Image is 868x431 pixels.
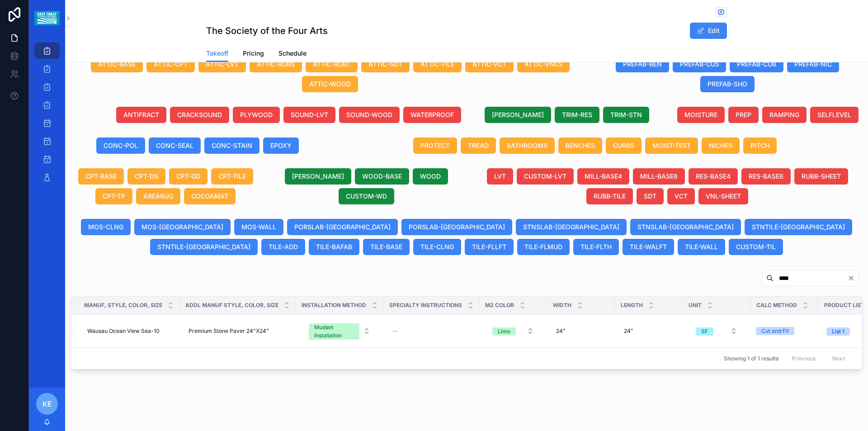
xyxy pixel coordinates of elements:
[606,137,642,154] button: CURBS
[191,192,228,201] span: COCOAMAT
[485,302,514,309] span: M2 Color
[243,45,264,63] a: Pricing
[517,239,570,255] button: TILE-FLMUD
[211,168,253,185] button: CPT-TILE
[413,239,461,255] button: TILE-CLNG
[817,110,851,119] span: SELFLEVEL
[263,137,299,154] button: EPOXY
[309,80,351,89] span: ATTIC-WOOD
[185,302,278,309] span: Addl Manuf Style, Color, Size
[42,398,52,409] span: KE
[729,239,783,255] button: CUSTOM-TIL
[103,192,125,201] span: CPT-TP
[368,60,402,69] span: ATTIC-SDT
[91,56,143,72] button: ATTIC-BASE
[313,60,350,69] span: ATTIC-RUBT
[745,219,852,235] button: STNTILE-[GEOGRAPHIC_DATA]
[566,141,595,150] span: BENCHES
[206,24,328,37] h1: The Society of the Four Arts
[698,188,748,204] button: VNL-SHEET
[468,141,489,150] span: TREAD
[270,141,292,150] span: EPOXY
[594,192,626,201] span: RUBB-TILE
[769,110,799,119] span: RAMPING
[487,168,513,185] button: LVT
[278,45,307,63] a: Schedule
[645,137,698,154] button: MOIST-TEST
[494,172,506,181] span: LVT
[206,60,239,69] span: ATTIC-LVT
[143,192,173,201] span: AREARUG
[524,60,562,69] span: ATTIC-VNLS
[706,192,741,201] span: VNL-SHEET
[794,60,832,69] span: PREFAB-NIC
[29,36,65,197] div: scrollable content
[741,168,791,185] button: RES-BASE6
[472,60,506,69] span: ATTIC-VCT
[630,219,741,235] button: STNSLAB-[GEOGRAPHIC_DATA]
[633,168,685,185] button: MILL-BASE6
[346,110,392,119] span: SOUND-WOOD
[278,49,307,58] span: Schedule
[624,327,633,335] span: 24"
[736,242,776,251] span: CUSTOM-TIL
[680,60,719,69] span: PREFAB-CU5
[677,107,725,123] button: MOISTURE
[127,168,165,185] button: CPT-DS
[498,327,510,336] div: Lime
[730,56,783,72] button: PREFAB-CU8
[485,322,542,340] a: Select Button
[616,56,669,72] button: PREFAB-BEN
[684,110,717,119] span: MOISTURE
[285,168,351,185] button: [PERSON_NAME]
[420,172,441,181] span: WOOD
[756,302,797,309] span: Calc Method
[709,141,732,150] span: NICHES
[149,137,201,154] button: CONC-SEAL
[292,172,344,181] span: [PERSON_NAME]
[465,56,514,72] button: ATTIC-VCT
[134,219,231,235] button: MOS-[GEOGRAPHIC_DATA]
[702,137,740,154] button: NICHES
[637,188,664,204] button: SDT
[824,302,864,309] span: Product List
[523,223,619,232] span: STNSLAB-[GEOGRAPHIC_DATA]
[206,45,228,62] a: Takeoff
[185,324,290,338] a: Premium Stone Paver 24"X24"
[762,107,807,123] button: RAMPING
[135,172,158,181] span: CPT-DS
[507,141,547,150] span: BATHROOMS
[420,242,454,251] span: TILE-CLNG
[301,318,378,344] a: Select Button
[34,11,59,25] img: App logo
[269,242,298,251] span: TILE-ADD
[234,219,283,235] button: MOS-WALL
[346,192,387,201] span: CUSTOM-WD
[85,172,117,181] span: CPT-BASE
[553,302,571,309] span: Width
[156,141,193,150] span: CONC-SEAL
[261,239,305,255] button: TILE-ADD
[243,49,264,58] span: Pricing
[524,242,562,251] span: TILE-FLMUD
[413,137,457,154] button: PROTECT
[644,192,656,201] span: SDT
[708,80,747,89] span: PREFAB-SHO
[620,324,677,338] a: 24"
[465,239,514,255] button: TILE-FLLFT
[652,141,691,150] span: MOIST-TEST
[787,56,839,72] button: PREFAB-NIC
[309,239,359,255] button: TILE-BAFAB
[461,137,496,154] button: TREAD
[728,107,759,123] button: PREP
[283,107,335,123] button: SOUND-LVT
[832,327,844,336] div: List 1
[752,223,845,232] span: STNTILE-[GEOGRAPHIC_DATA]
[678,239,725,255] button: TILE-WALL
[294,223,391,232] span: PORSLAB-[GEOGRAPHIC_DATA]
[556,327,566,335] span: 24"
[848,275,859,282] button: Clear
[810,107,859,123] button: SELFLEVEL
[516,219,627,235] button: STNSLAB-[GEOGRAPHIC_DATA]
[585,172,622,181] span: MILL-BASE4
